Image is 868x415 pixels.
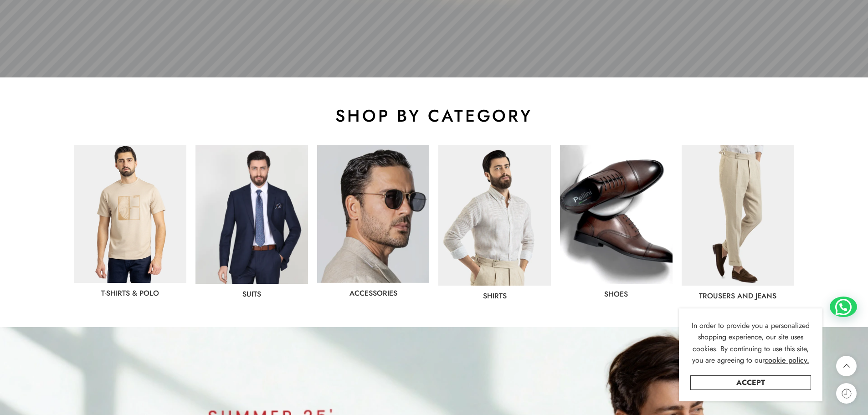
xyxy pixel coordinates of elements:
a: Accessories [349,288,397,298]
a: Suits [242,289,261,299]
a: cookie policy. [765,354,809,366]
span: In order to provide you a personalized shopping experience, our site uses cookies. By continuing ... [692,320,810,366]
a: Shirts [483,291,507,301]
a: Accept [690,375,811,390]
a: Trousers and jeans [699,291,776,301]
a: T-Shirts & Polo [101,288,159,298]
h2: shop by category [74,105,794,127]
a: shoes [604,289,628,299]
